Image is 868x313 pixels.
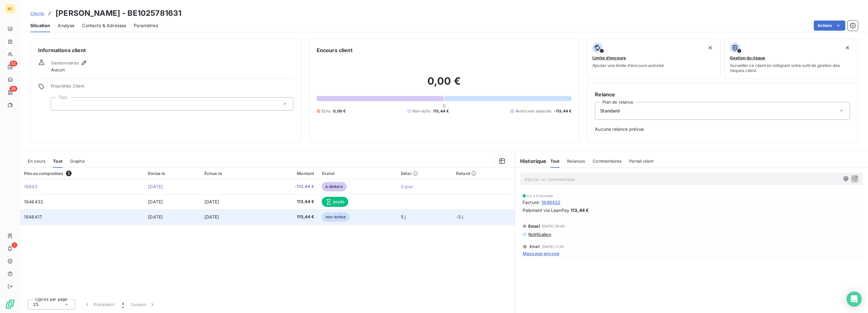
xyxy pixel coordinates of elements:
[528,232,551,237] span: Notification
[33,301,38,308] span: 25
[30,10,44,16] a: Clients
[118,298,127,311] button: 1
[134,22,158,29] span: Paramètres
[261,214,314,220] span: 113,44 €
[261,199,314,205] span: 113,44 €
[571,207,589,214] span: 113,44 €
[317,75,572,94] h2: 0,00 €
[51,67,65,73] span: Aucun
[51,60,79,65] span: Gestionnaires
[542,245,564,249] span: [DATE] 11:34
[38,46,293,54] h6: Informations client
[322,171,393,176] div: Statut
[82,22,126,29] span: Contacts & Adresses
[56,8,181,19] h3: [PERSON_NAME] - BE1025781631
[261,171,314,176] div: Montant
[730,63,853,73] span: Surveiller ce client en intégrant votre outil de gestion des risques client.
[127,298,159,311] button: Suivant
[148,214,163,220] span: [DATE]
[523,250,559,257] span: Message envoyé
[5,4,15,14] div: BC
[24,171,140,176] div: Pièces comptables
[554,108,572,114] span: -113,44 €
[530,245,540,249] span: Email
[261,184,314,190] span: -113,44 €
[122,301,124,308] span: 1
[523,207,569,214] span: Paiement via LeanPay
[148,184,163,189] span: [DATE]
[30,22,50,29] span: Situation
[593,159,622,164] span: Commentaires
[433,108,449,114] span: 113,44 €
[322,212,349,222] span: non-échue
[30,11,44,16] span: Clients
[456,171,511,176] div: Retard
[401,171,449,176] div: Délai
[401,214,406,220] span: 5 j
[629,159,654,164] span: Portail client
[24,214,42,220] span: 1846417
[53,159,62,164] span: Tout
[51,83,293,92] span: Propriétés Client
[592,55,626,60] span: Limite d’encours
[204,214,219,220] span: [DATE]
[541,199,560,206] span: 1846432
[595,126,850,132] span: Aucune relance prévue
[148,199,163,204] span: [DATE]
[24,199,43,204] span: 1846432
[322,108,331,114] span: Échu
[542,224,565,228] span: [DATE] 08:49
[28,159,45,164] span: En cours
[515,157,547,165] h6: Historique
[600,108,620,114] span: Standard
[412,108,431,114] span: Non-échu
[730,55,765,60] span: Gestion du risque
[523,199,540,206] span: Facture :
[567,159,585,164] span: Relances
[724,39,858,79] button: Gestion du risqueSurveiller ce client en intégrant votre outil de gestion des risques client.
[587,39,720,79] button: Limite d’encoursAjouter une limite d’encours autorisé
[443,103,445,108] span: 0
[401,184,413,189] span: 0 jour
[456,214,463,220] span: -3 j
[528,224,540,229] span: Email
[204,171,254,176] div: Échue le
[12,242,17,248] span: 1
[550,159,560,164] span: Tout
[595,91,850,98] h6: Relance
[333,108,346,114] span: 0,00 €
[58,22,74,29] span: Analyse
[5,299,15,309] img: Logo LeanPay
[847,292,862,307] div: Open Intercom Messenger
[9,86,17,92] span: 29
[814,21,845,31] button: Actions
[592,63,664,68] span: Ajouter une limite d’encours autorisé
[80,298,118,311] button: Précédent
[204,199,219,204] span: [DATE]
[527,194,553,198] span: il y a 5 minutes
[148,171,196,176] div: Émise le
[10,61,17,66] span: 52
[515,108,551,114] span: Avoirs non associés
[70,159,85,164] span: Graphe
[66,171,72,176] span: 3
[322,197,348,207] span: payée
[317,46,353,54] h6: Encours client
[322,182,346,191] span: à déduire
[56,101,61,107] input: Ajouter une valeur
[24,184,38,189] span: 18942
